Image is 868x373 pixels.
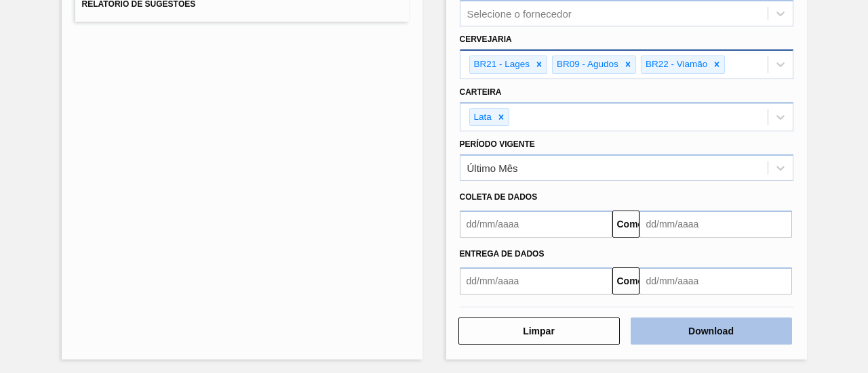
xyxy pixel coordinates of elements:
font: BR22 - Viamão [646,59,707,69]
font: Selecione o fornecedor [467,8,572,20]
button: Comeu [612,211,639,238]
button: Limpar [458,317,620,345]
font: Download [688,326,734,336]
font: Período Vigente [460,139,535,149]
font: Lata [474,112,492,122]
input: dd/mm/aaaa [460,211,612,238]
font: Comeu [617,276,649,286]
font: Coleta de dados [460,192,538,202]
font: Carteira [460,87,502,97]
font: BR09 - Agudos [557,59,618,69]
button: Download [631,317,792,345]
font: Limpar [523,326,555,336]
font: Entrega de dados [460,249,545,259]
font: Último Mês [467,162,518,174]
font: BR21 - Lages [474,59,530,69]
input: dd/mm/aaaa [460,267,612,294]
input: dd/mm/aaaa [639,267,792,294]
button: Comeu [612,267,639,294]
font: Cervejaria [460,35,512,44]
input: dd/mm/aaaa [639,211,792,238]
font: Comeu [617,219,649,229]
